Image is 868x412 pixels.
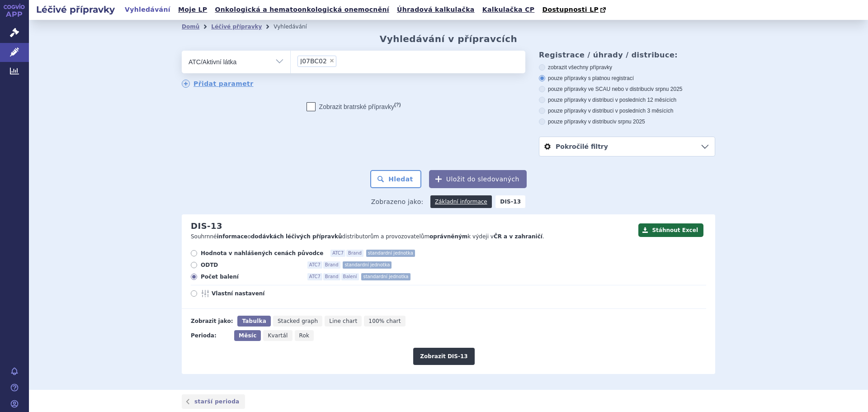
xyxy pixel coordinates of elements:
[480,4,538,16] a: Kalkulačka CP
[329,58,335,63] span: ×
[343,261,392,269] span: standardní jednotka
[323,261,340,269] span: Brand
[368,318,401,324] span: 100% chart
[429,170,527,188] button: Uložit do sledovaných
[300,58,327,64] span: J07BC02
[212,290,311,297] span: Vlastní nastavení
[341,273,359,280] span: Balení
[182,24,199,30] a: Domů
[323,273,340,280] span: Brand
[274,20,319,33] li: Vyhledávání
[539,4,610,16] a: Dostupnosti LP
[329,318,357,324] span: Line chart
[651,86,682,92] span: v srpnu 2025
[638,223,703,237] button: Stáhnout Excel
[182,80,254,88] a: Přidat parametr
[494,233,542,240] strong: ČR a v zahraničí
[122,4,173,16] a: Vyhledávání
[242,318,266,324] span: Tabulka
[307,273,322,280] span: ATC7
[307,102,401,111] label: Zobrazit bratrské přípravky
[191,233,634,241] p: Souhrnné o distributorům a provozovatelům k výdeji v .
[211,24,262,30] a: Léčivé přípravky
[371,195,424,208] span: Zobrazeno jako:
[370,170,421,188] button: Hledat
[361,273,410,280] span: standardní jednotka
[268,332,288,339] span: Kvartál
[495,195,525,208] strong: DIS-13
[217,233,248,240] strong: informace
[539,85,715,93] label: pouze přípravky ve SCAU nebo v distribuci
[330,250,345,257] span: ATC7
[191,330,230,341] div: Perioda:
[239,332,256,339] span: Měsíc
[366,250,415,257] span: standardní jednotka
[429,233,467,240] strong: oprávněným
[539,64,715,71] label: zobrazit všechny přípravky
[394,102,401,108] abbr: (?)
[278,318,318,324] span: Stacked graph
[29,3,122,16] h2: Léčivé přípravky
[539,75,715,82] label: pouze přípravky s platnou registrací
[380,33,518,44] h2: Vyhledávání v přípravcích
[539,51,715,59] h3: Registrace / úhrady / distribuce:
[542,6,599,13] span: Dostupnosti LP
[182,394,245,409] a: starší perioda
[299,332,310,339] span: Rok
[251,233,342,240] strong: dodávkách léčivých přípravků
[539,118,715,125] label: pouze přípravky v distribuci
[307,261,322,269] span: ATC7
[175,4,210,16] a: Moje LP
[413,348,474,365] button: Zobrazit DIS-13
[339,55,344,66] input: J07BC02
[346,250,363,257] span: Brand
[191,316,233,327] div: Zobrazit jako:
[201,250,323,257] span: Hodnota v nahlášených cenách původce
[430,195,492,208] a: Základní informace
[394,4,477,16] a: Úhradová kalkulačka
[539,107,715,114] label: pouze přípravky v distribuci v posledních 3 měsících
[191,221,222,231] h2: DIS-13
[212,4,392,16] a: Onkologická a hematoonkologická onemocnění
[539,96,715,104] label: pouze přípravky v distribuci v posledních 12 měsících
[613,118,645,125] span: v srpnu 2025
[201,261,300,269] span: ODTD
[539,137,715,156] a: Pokročilé filtry
[201,273,300,280] span: Počet balení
